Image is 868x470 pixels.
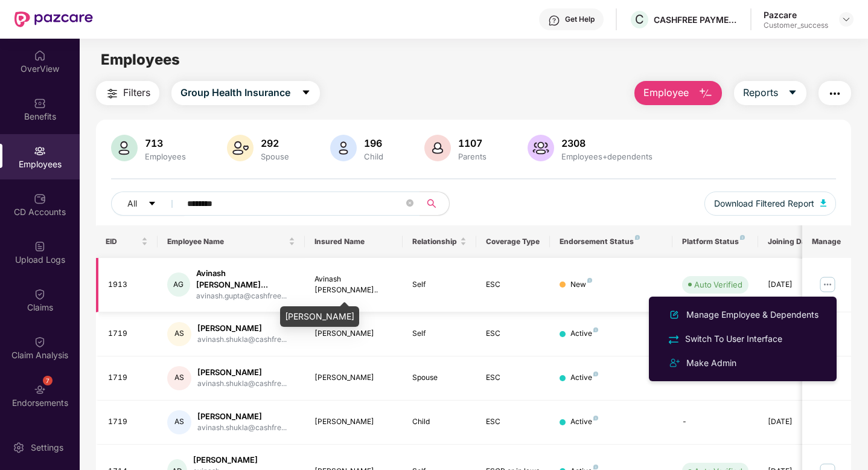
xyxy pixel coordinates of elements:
div: Active [570,372,598,384]
div: Pazcare [764,9,828,21]
th: EID [96,225,158,258]
img: svg+xml;base64,PHN2ZyB4bWxucz0iaHR0cDovL3d3dy53My5vcmcvMjAwMC9zdmciIHdpZHRoPSI4IiBoZWlnaHQ9IjgiIH... [587,278,592,283]
th: Employee Name [158,225,305,258]
div: Active [570,416,598,428]
img: svg+xml;base64,PHN2ZyBpZD0iSGVscC0zMngzMiIgeG1sbnM9Imh0dHA6Ly93d3cudzMub3JnLzIwMDAvc3ZnIiB3aWR0aD... [548,14,560,27]
div: [PERSON_NAME] [280,306,359,327]
div: Employees [142,152,188,161]
span: Employee Name [167,237,286,246]
div: AS [167,410,191,434]
td: - [672,401,758,445]
div: Customer_success [764,21,828,30]
span: Employees [101,51,180,68]
button: search [420,192,450,216]
img: svg+xml;base64,PHN2ZyB4bWxucz0iaHR0cDovL3d3dy53My5vcmcvMjAwMC9zdmciIHhtbG5zOnhsaW5rPSJodHRwOi8vd3... [698,86,713,101]
span: Relationship [412,237,458,246]
div: [PERSON_NAME] [197,411,287,422]
img: svg+xml;base64,PHN2ZyB4bWxucz0iaHR0cDovL3d3dy53My5vcmcvMjAwMC9zdmciIHhtbG5zOnhsaW5rPSJodHRwOi8vd3... [424,135,451,161]
div: Platform Status [682,237,748,246]
div: [PERSON_NAME] [314,328,394,340]
div: Switch To User Interface [683,332,785,346]
div: avinash.shukla@cashfre... [197,334,287,346]
img: svg+xml;base64,PHN2ZyB4bWxucz0iaHR0cDovL3d3dy53My5vcmcvMjAwMC9zdmciIHhtbG5zOnhsaW5rPSJodHRwOi8vd3... [528,135,554,161]
span: caret-down [148,199,156,209]
div: Parents [456,152,489,161]
img: svg+xml;base64,PHN2ZyB4bWxucz0iaHR0cDovL3d3dy53My5vcmcvMjAwMC9zdmciIHdpZHRoPSI4IiBoZWlnaHQ9IjgiIH... [740,235,745,240]
img: svg+xml;base64,PHN2ZyB4bWxucz0iaHR0cDovL3d3dy53My5vcmcvMjAwMC9zdmciIHdpZHRoPSIyNCIgaGVpZ2h0PSIyNC... [105,86,120,101]
span: Download Filtered Report [714,197,814,210]
img: svg+xml;base64,PHN2ZyBpZD0iVXBsb2FkX0xvZ3MiIGRhdGEtbmFtZT0iVXBsb2FkIExvZ3MiIHhtbG5zPSJodHRwOi8vd3... [34,240,46,253]
th: Joining Date [758,225,832,258]
div: Get Help [565,14,595,24]
div: Spouse [412,372,467,384]
div: 1719 [108,416,148,428]
div: Manage Employee & Dependents [684,308,821,321]
img: svg+xml;base64,PHN2ZyB4bWxucz0iaHR0cDovL3d3dy53My5vcmcvMjAwMC9zdmciIHdpZHRoPSIyNCIgaGVpZ2h0PSIyNC... [667,356,681,370]
img: svg+xml;base64,PHN2ZyB4bWxucz0iaHR0cDovL3d3dy53My5vcmcvMjAwMC9zdmciIHhtbG5zOnhsaW5rPSJodHRwOi8vd3... [330,135,357,161]
button: Reportscaret-down [734,81,806,105]
div: Self [412,279,467,291]
img: New Pazcare Logo [14,11,93,27]
div: 1913 [108,279,148,291]
img: svg+xml;base64,PHN2ZyB4bWxucz0iaHR0cDovL3d3dy53My5vcmcvMjAwMC9zdmciIHdpZHRoPSI4IiBoZWlnaHQ9IjgiIH... [593,416,598,420]
span: Filters [123,85,150,100]
div: Child [412,416,467,428]
div: [PERSON_NAME] [197,367,287,378]
img: svg+xml;base64,PHN2ZyB4bWxucz0iaHR0cDovL3d3dy53My5vcmcvMjAwMC9zdmciIHhtbG5zOnhsaW5rPSJodHRwOi8vd3... [227,135,254,161]
img: svg+xml;base64,PHN2ZyB4bWxucz0iaHR0cDovL3d3dy53My5vcmcvMjAwMC9zdmciIHdpZHRoPSI4IiBoZWlnaHQ9IjgiIH... [593,327,598,332]
div: Active [570,328,598,340]
div: ESC [486,372,540,384]
div: ESC [486,328,540,340]
div: avinash.shukla@cashfre... [197,378,287,390]
div: [DATE] [768,279,822,291]
span: Employee [643,85,689,100]
button: Group Health Insurancecaret-down [171,81,320,105]
img: svg+xml;base64,PHN2ZyB4bWxucz0iaHR0cDovL3d3dy53My5vcmcvMjAwMC9zdmciIHdpZHRoPSI4IiBoZWlnaHQ9IjgiIH... [593,465,598,469]
div: AS [167,322,191,346]
div: [PERSON_NAME] [314,372,394,384]
div: 1719 [108,372,148,384]
div: Auto Verified [694,278,742,291]
img: svg+xml;base64,PHN2ZyB4bWxucz0iaHR0cDovL3d3dy53My5vcmcvMjAwMC9zdmciIHdpZHRoPSI4IiBoZWlnaHQ9IjgiIH... [635,235,640,240]
span: Group Health Insurance [180,85,290,100]
img: svg+xml;base64,PHN2ZyBpZD0iSG9tZSIgeG1sbnM9Imh0dHA6Ly93d3cudzMub3JnLzIwMDAvc3ZnIiB3aWR0aD0iMjAiIG... [34,50,46,62]
div: New [570,279,592,291]
img: svg+xml;base64,PHN2ZyBpZD0iRHJvcGRvd24tMzJ4MzIiIHhtbG5zPSJodHRwOi8vd3d3LnczLm9yZy8yMDAwL3N2ZyIgd2... [841,14,851,24]
div: 2308 [559,137,655,149]
div: ESC [486,416,540,428]
div: [PERSON_NAME] [197,323,287,334]
th: Manage [802,225,851,258]
div: Settings [27,442,67,454]
div: 7 [43,376,53,385]
div: avinash.shukla@cashfre... [197,422,287,434]
span: EID [106,237,139,246]
button: Download Filtered Report [704,192,836,216]
div: AS [167,366,191,390]
th: Coverage Type [476,225,550,258]
div: Child [362,152,386,161]
img: svg+xml;base64,PHN2ZyBpZD0iRW1wbG95ZWVzIiB4bWxucz0iaHR0cDovL3d3dy53My5vcmcvMjAwMC9zdmciIHdpZHRoPS... [34,145,46,157]
span: close-circle [406,199,413,207]
button: Allcaret-down [111,192,185,216]
div: Endorsement Status [560,237,663,246]
div: 292 [258,137,292,149]
div: AG [167,272,190,297]
div: [PERSON_NAME] [193,454,295,466]
div: [DATE] [768,416,822,428]
img: svg+xml;base64,PHN2ZyBpZD0iQ0RfQWNjb3VudHMiIGRhdGEtbmFtZT0iQ0QgQWNjb3VudHMiIHhtbG5zPSJodHRwOi8vd3... [34,193,46,205]
img: svg+xml;base64,PHN2ZyB4bWxucz0iaHR0cDovL3d3dy53My5vcmcvMjAwMC9zdmciIHdpZHRoPSIyNCIgaGVpZ2h0PSIyNC... [667,333,680,346]
span: search [420,199,443,208]
button: Filters [96,81,159,105]
div: 196 [362,137,386,149]
img: svg+xml;base64,PHN2ZyBpZD0iRW5kb3JzZW1lbnRzIiB4bWxucz0iaHR0cDovL3d3dy53My5vcmcvMjAwMC9zdmciIHdpZH... [34,384,46,396]
th: Insured Name [305,225,403,258]
span: All [127,197,137,210]
div: ESC [486,279,540,291]
img: svg+xml;base64,PHN2ZyB4bWxucz0iaHR0cDovL3d3dy53My5vcmcvMjAwMC9zdmciIHhtbG5zOnhsaW5rPSJodHRwOi8vd3... [667,307,681,322]
span: close-circle [406,198,413,210]
button: Employee [634,81,722,105]
div: Make Admin [684,356,739,370]
div: Self [412,328,467,340]
img: svg+xml;base64,PHN2ZyBpZD0iQ2xhaW0iIHhtbG5zPSJodHRwOi8vd3d3LnczLm9yZy8yMDAwL3N2ZyIgd2lkdGg9IjIwIi... [34,336,46,348]
img: svg+xml;base64,PHN2ZyBpZD0iQ2xhaW0iIHhtbG5zPSJodHRwOi8vd3d3LnczLm9yZy8yMDAwL3N2ZyIgd2lkdGg9IjIwIi... [34,288,46,300]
